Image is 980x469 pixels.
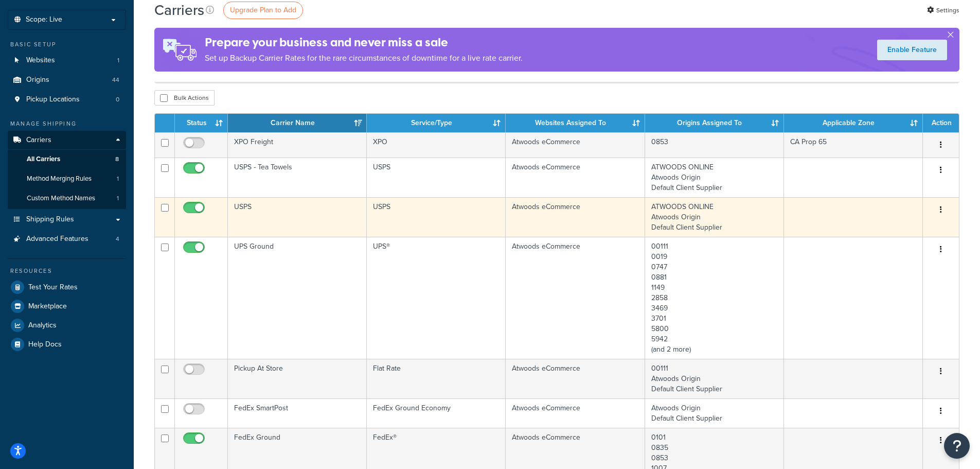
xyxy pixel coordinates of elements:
[367,398,506,428] td: FedEx Ground Economy
[645,359,784,398] td: 00111 Atwoods Origin Default Client Supplier
[175,114,228,132] th: Status: activate to sort column ascending
[645,114,784,132] th: Origins Assigned To: activate to sort column ascending
[116,95,119,104] span: 0
[117,175,119,183] span: 1
[117,194,119,203] span: 1
[8,150,126,169] a: All Carriers 8
[8,71,126,90] li: Origins
[116,235,119,244] span: 4
[27,175,92,183] span: Method Merging Rules
[223,2,303,19] a: Upgrade Plan to Add
[26,56,55,65] span: Websites
[8,40,126,49] div: Basic Setup
[927,3,959,18] a: Settings
[205,34,523,51] h4: Prepare your business and never miss a sale
[27,194,95,203] span: Custom Method Names
[8,131,126,209] li: Carriers
[8,316,126,335] a: Analytics
[506,359,645,398] td: Atwoods eCommerce
[26,136,51,145] span: Carriers
[645,132,784,158] td: 0853
[154,90,215,106] button: Bulk Actions
[26,15,62,24] span: Scope: Live
[28,340,62,349] span: Help Docs
[367,197,506,237] td: USPS
[367,132,506,158] td: XPO
[28,283,78,292] span: Test Your Rates
[367,359,506,398] td: Flat Rate
[645,197,784,237] td: ATWOODS ONLINE Atwoods Origin Default Client Supplier
[8,169,126,188] li: Method Merging Rules
[8,131,126,150] a: Carriers
[26,76,49,84] span: Origins
[228,132,367,158] td: XPO Freight
[112,76,119,84] span: 44
[230,5,296,15] span: Upgrade Plan to Add
[154,28,205,72] img: ad-rules-rateshop-fe6ec290ccb7230408bd80ed9643f0289d75e0ffd9eb532fc0e269fcd187b520.png
[117,56,119,65] span: 1
[944,433,970,459] button: Open Resource Center
[228,114,367,132] th: Carrier Name: activate to sort column ascending
[506,197,645,237] td: Atwoods eCommerce
[8,230,126,249] li: Advanced Features
[228,197,367,237] td: USPS
[923,114,959,132] th: Action
[784,114,923,132] th: Applicable Zone: activate to sort column ascending
[26,95,80,104] span: Pickup Locations
[8,210,126,229] a: Shipping Rules
[506,132,645,158] td: Atwoods eCommerce
[645,237,784,359] td: 00111 0019 0747 0881 1149 2858 3469 3701 5800 5942 (and 2 more)
[228,359,367,398] td: Pickup At Store
[28,321,57,330] span: Analytics
[26,235,88,244] span: Advanced Features
[8,119,126,128] div: Manage Shipping
[645,398,784,428] td: Atwoods Origin Default Client Supplier
[506,158,645,197] td: Atwoods eCommerce
[8,90,126,109] a: Pickup Locations 0
[8,169,126,188] a: Method Merging Rules 1
[877,40,947,60] a: Enable Feature
[115,155,119,164] span: 8
[367,237,506,359] td: UPS®
[26,215,74,224] span: Shipping Rules
[205,51,523,65] p: Set up Backup Carrier Rates for the rare circumstances of downtime for a live rate carrier.
[28,302,67,311] span: Marketplace
[506,237,645,359] td: Atwoods eCommerce
[8,335,126,354] a: Help Docs
[8,90,126,109] li: Pickup Locations
[8,278,126,297] a: Test Your Rates
[8,71,126,90] a: Origins 44
[367,114,506,132] th: Service/Type: activate to sort column ascending
[228,158,367,197] td: USPS - Tea Towels
[8,150,126,169] li: All Carriers
[8,51,126,70] a: Websites 1
[228,398,367,428] td: FedEx SmartPost
[228,237,367,359] td: UPS Ground
[8,267,126,275] div: Resources
[8,297,126,316] a: Marketplace
[784,132,923,158] td: CA Prop 65
[506,398,645,428] td: Atwoods eCommerce
[8,189,126,208] a: Custom Method Names 1
[27,155,60,164] span: All Carriers
[506,114,645,132] th: Websites Assigned To: activate to sort column ascending
[645,158,784,197] td: ATWOODS ONLINE Atwoods Origin Default Client Supplier
[8,189,126,208] li: Custom Method Names
[367,158,506,197] td: USPS
[8,51,126,70] li: Websites
[8,230,126,249] a: Advanced Features 4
